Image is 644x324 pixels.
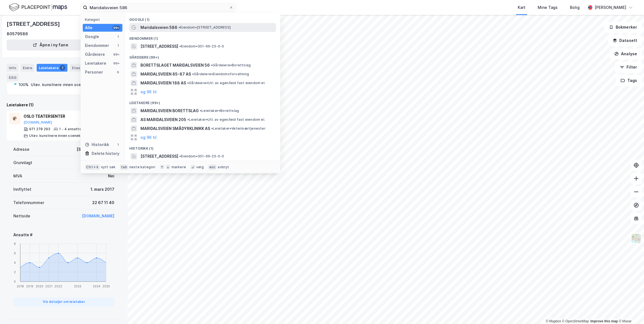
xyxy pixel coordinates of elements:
[116,43,120,48] div: 1
[85,141,109,148] div: Historikk
[570,4,580,11] div: Bolig
[211,126,213,130] span: •
[125,142,280,152] div: Historikk (1)
[518,4,525,11] div: Kart
[7,39,94,51] button: Åpne i ny fane
[7,74,19,81] div: ESG
[178,25,180,29] span: •
[590,319,618,323] a: Improve this map
[187,117,189,122] span: •
[211,126,266,131] span: Leietaker • Veterinærtjenester
[211,63,213,67] span: •
[616,75,642,86] button: Tags
[218,165,229,169] div: avbryt
[77,146,114,153] div: [STREET_ADDRESS]
[72,65,106,70] div: Etasjer og enheter
[616,297,644,324] div: Kontrollprogram for chat
[192,72,194,76] span: •
[9,2,67,12] img: logo.f888ab2527a4732fd821a326f86c7f29.svg
[616,297,644,324] iframe: Chat Widget
[172,165,186,169] div: markere
[125,96,280,106] div: Leietakere (99+)
[93,285,100,288] tspan: 2024
[37,64,67,72] div: Leietakere
[7,31,28,37] div: 80579586
[31,81,97,88] div: Utøv. kunstnere innen scenekunst
[116,142,120,147] div: 1
[112,26,120,30] div: 99+
[13,186,31,193] div: Innflyttet
[140,107,199,114] span: MARIDALSVEIEN BORETTSLAG
[85,60,106,67] div: Leietakere
[7,102,121,108] div: Leietakere (1)
[17,285,24,288] tspan: 2018
[187,117,265,122] span: Leietaker • Utl. av egen/leid fast eiendom el.
[187,81,189,85] span: •
[140,125,210,132] span: MARIDALSVEIEN SMÅDYRKLINIKK AS
[92,150,119,157] div: Delete history
[125,32,280,42] div: Eiendommer (1)
[187,81,265,85] span: Gårdeiere • Utl. av egen/leid fast eiendom el.
[14,251,16,255] tspan: 6
[112,61,120,66] div: 99+
[179,44,224,49] span: Eiendom • 301-66-23-0-0
[13,173,22,179] div: MVA
[82,214,114,218] a: [DOMAIN_NAME]
[59,127,82,131] div: 1 - 4 ansatte
[208,164,217,170] div: esc
[116,34,120,39] div: 1
[610,48,642,59] button: Analyse
[85,33,99,40] div: Google
[200,109,239,113] span: Leietaker • Borettslag
[13,213,30,219] div: Nettside
[108,173,114,179] div: Nei
[102,285,110,288] tspan: 2025
[85,164,100,170] div: Ctrl + k
[179,154,224,159] span: Eiendom • 301-66-23-0-0
[85,24,92,31] div: Alle
[7,19,61,28] div: [STREET_ADDRESS]
[608,35,642,46] button: Datasett
[7,64,18,72] div: Info
[196,165,204,169] div: velg
[36,285,43,288] tspan: 2020
[179,154,181,158] span: •
[54,285,62,288] tspan: 2022
[85,42,109,49] div: Eiendommer
[562,319,589,323] a: OpenStreetMap
[129,165,155,169] div: neste kategori
[21,64,34,72] div: Eiere
[140,62,210,69] span: BORETTSLAGET MARIDALSVEIEN 56
[85,69,103,76] div: Personer
[211,63,251,67] span: Gårdeiere • Borettslag
[13,298,114,307] button: Vis detaljer om leietaker
[546,319,561,323] a: Mapbox
[192,72,249,76] span: Gårdeiere • Eiendomsforvaltning
[140,71,191,77] span: MARIDALSVEIEN 85-87 AS
[87,3,229,12] input: Søk på adresse, matrikkel, gårdeiere, leietakere eller personer
[120,164,128,170] div: tab
[112,52,120,57] div: 99+
[101,165,116,169] div: nytt søk
[140,134,157,141] button: og 96 til
[74,285,81,288] tspan: 2023
[14,270,16,273] tspan: 2
[595,4,626,11] div: [PERSON_NAME]
[24,113,106,120] div: OSLO TEATERSENTER
[140,89,157,95] button: og 96 til
[14,242,16,245] tspan: 8
[140,24,177,31] span: Maridalsveien 586
[13,232,114,238] div: Ansatte #
[179,44,181,48] span: •
[116,70,120,74] div: 0
[29,127,50,131] div: 971 278 293
[85,51,105,58] div: Gårdeiere
[14,280,16,283] tspan: 0
[538,4,558,11] div: Mine Tags
[631,233,642,244] img: Z
[85,17,122,22] div: Kategori
[45,285,52,288] tspan: 2021
[200,109,202,113] span: •
[140,80,186,86] span: MARIDALSVEIEN 188 AS
[26,285,33,288] tspan: 2019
